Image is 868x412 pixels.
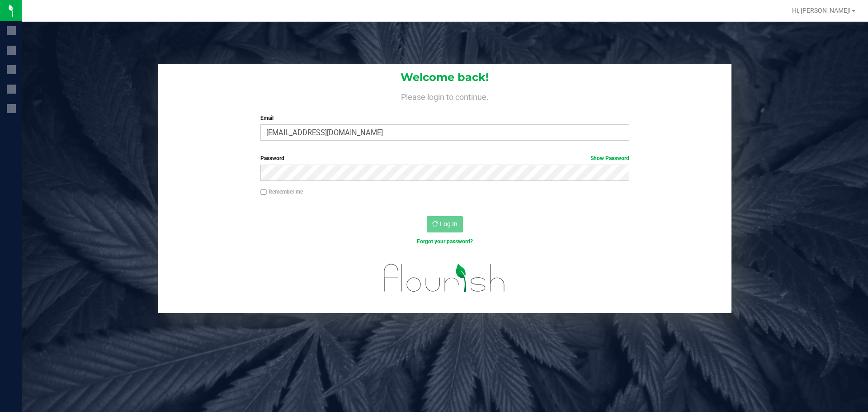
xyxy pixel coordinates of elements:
[440,220,458,227] span: Log In
[427,216,463,232] button: Log In
[590,155,629,161] a: Show Password
[260,155,284,161] span: Password
[792,7,851,14] span: Hi, [PERSON_NAME]!
[417,238,473,245] a: Forgot your password?
[260,188,303,196] label: Remember me
[158,71,731,83] h1: Welcome back!
[260,114,629,122] label: Email
[260,189,267,195] input: Remember me
[158,90,731,101] h4: Please login to continue.
[373,255,516,301] img: flourish_logo.svg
